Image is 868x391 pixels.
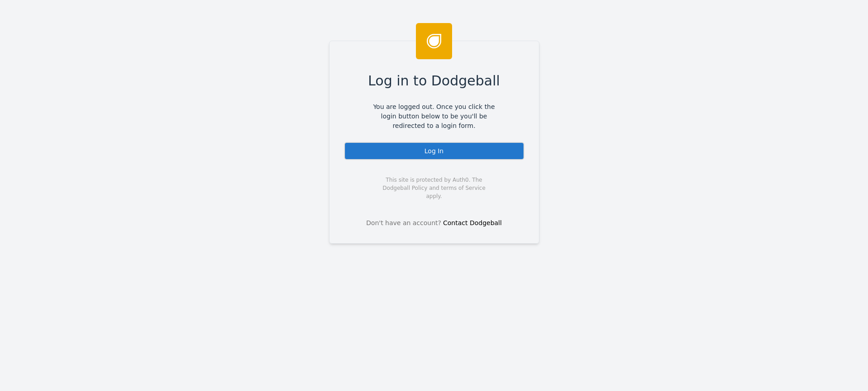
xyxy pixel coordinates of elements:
span: Log in to Dodgeball [368,71,500,91]
a: Contact Dodgeball [443,219,502,226]
span: You are logged out. Once you click the login button below to be you'll be redirected to a login f... [367,102,502,131]
div: Log In [344,142,524,160]
span: Don't have an account? [366,218,441,228]
span: This site is protected by Auth0. The Dodgeball Policy and terms of Service apply. [375,176,494,200]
